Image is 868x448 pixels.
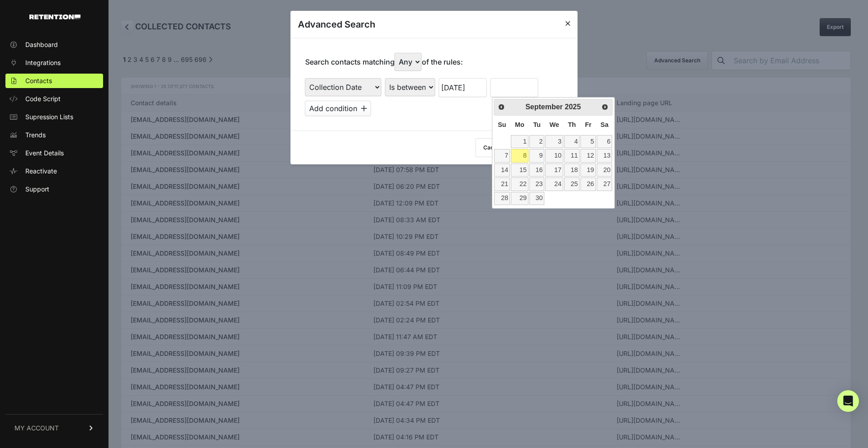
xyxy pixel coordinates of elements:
span: Integrations [25,58,61,67]
span: Supression Lists [25,112,73,121]
a: 20 [597,163,612,177]
span: Reactivate [25,167,57,176]
a: 16 [529,163,545,177]
a: Event Details [5,146,103,160]
span: Next [601,103,609,111]
span: Monday [515,121,524,128]
a: 19 [580,163,596,177]
span: Event Details [25,149,64,158]
a: Next [599,100,612,113]
span: Code Script [25,94,61,103]
span: Sunday [498,121,506,128]
a: 13 [597,149,612,162]
a: Trends [5,128,103,142]
a: Integrations [5,56,103,70]
span: Trends [25,131,46,140]
a: 4 [564,135,580,148]
a: 1 [511,135,528,148]
a: 8 [511,149,528,162]
a: 6 [597,135,612,148]
a: 12 [580,149,596,162]
a: 10 [545,149,563,162]
span: 2025 [565,103,581,111]
a: 15 [511,163,528,177]
a: Contacts [5,74,103,88]
img: Retention.com [29,14,80,19]
span: Prev [498,103,505,111]
a: 28 [494,192,510,205]
button: Cancel [476,138,509,157]
a: Reactivate [5,164,103,178]
a: 21 [494,177,510,191]
a: 3 [545,135,563,148]
a: Supression Lists [5,110,103,124]
a: 9 [529,149,545,162]
a: 2 [529,135,545,148]
a: 27 [597,177,612,191]
a: 17 [545,163,563,177]
p: Search contacts matching of the rules: [305,53,463,71]
a: 5 [580,135,596,148]
a: 18 [564,163,580,177]
a: 30 [529,192,545,205]
div: Open Intercom Messenger [837,390,859,412]
span: Contacts [25,76,52,85]
span: September [525,103,563,111]
span: Saturday [600,121,609,128]
a: MY ACCOUNT [5,414,103,442]
span: Dashboard [25,40,58,49]
a: Support [5,182,103,196]
a: 14 [494,163,510,177]
a: 26 [580,177,596,191]
a: Dashboard [5,37,103,52]
span: Support [25,185,49,194]
span: Tuesday [533,121,541,128]
h3: Advanced Search [298,18,375,31]
a: 22 [511,177,528,191]
a: 11 [564,149,580,162]
button: Add condition [305,101,371,116]
span: Friday [585,121,591,128]
a: 25 [564,177,580,191]
span: MY ACCOUNT [14,424,59,433]
span: Thursday [568,121,576,128]
a: Prev [495,100,508,113]
a: 24 [545,177,563,191]
a: 7 [494,149,510,162]
span: Wednesday [550,121,559,128]
a: 29 [511,192,528,205]
a: 23 [529,177,545,191]
a: Code Script [5,92,103,106]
